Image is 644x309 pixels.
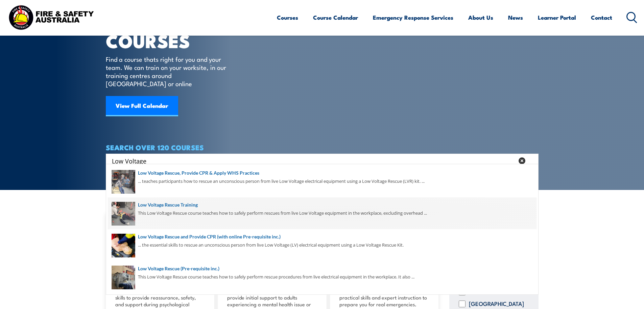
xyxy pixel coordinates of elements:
a: Contact [591,8,612,26]
h4: SEARCH OVER 120 COURSES [106,143,539,151]
a: Low Voltage Rescue and Provide CPR (with online Pre-requisite inc.) [112,233,533,240]
button: Search magnifier button [527,156,536,166]
a: View Full Calendar [106,96,178,116]
a: News [508,8,523,26]
a: Low Voltage Rescue Training [112,201,533,209]
h1: COURSES [106,33,236,49]
label: Online [469,289,485,295]
a: Course Calendar [313,8,358,26]
a: Courses [277,8,298,26]
input: Search input [112,156,514,166]
a: About Us [468,8,493,26]
label: [GEOGRAPHIC_DATA] [469,301,524,307]
a: Emergency Response Services [373,8,453,26]
a: Learner Portal [538,8,576,26]
a: Low Voltage Rescue (Pre-requisite inc.) [112,265,533,272]
form: Search form [113,156,516,166]
a: Low Voltage Rescue, Provide CPR & Apply WHS Practices [112,169,533,177]
p: Find a course thats right for you and your team. We can train on your worksite, in our training c... [106,55,229,88]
